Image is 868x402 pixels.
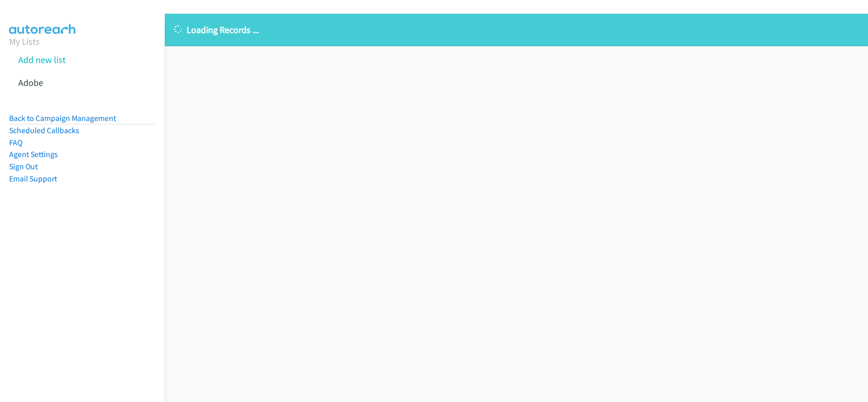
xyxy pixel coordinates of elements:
[18,77,43,88] a: Adobe
[9,149,58,159] a: Agent Settings
[9,126,79,135] a: Scheduled Callbacks
[174,23,859,37] p: Loading Records ...
[9,113,116,123] a: Back to Campaign Management
[9,162,38,171] a: Sign Out
[18,54,66,66] a: Add new list
[9,36,40,47] a: My Lists
[9,138,22,147] a: FAQ
[9,174,57,183] a: Email Support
